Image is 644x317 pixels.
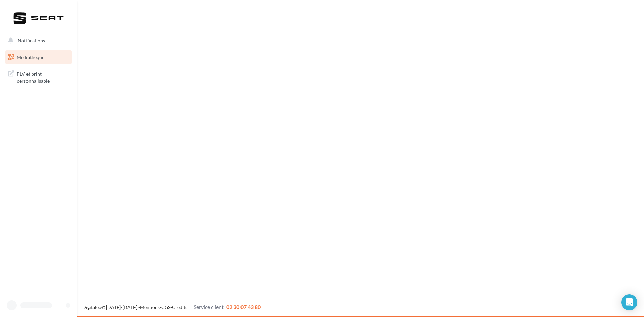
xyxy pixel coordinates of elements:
[82,304,101,310] a: Digitaleo
[226,304,261,310] span: 02 30 07 43 80
[82,304,261,310] span: © [DATE]-[DATE] - - -
[172,304,187,310] a: Crédits
[4,34,70,48] button: Notifications
[621,294,637,310] div: Open Intercom Messenger
[17,69,69,84] span: PLV et print personnalisable
[18,38,45,43] span: Notifications
[140,304,160,310] a: Mentions
[17,54,44,60] span: Médiathèque
[194,304,224,310] span: Service client
[161,304,170,310] a: CGS
[4,50,73,64] a: Médiathèque
[4,67,73,87] a: PLV et print personnalisable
